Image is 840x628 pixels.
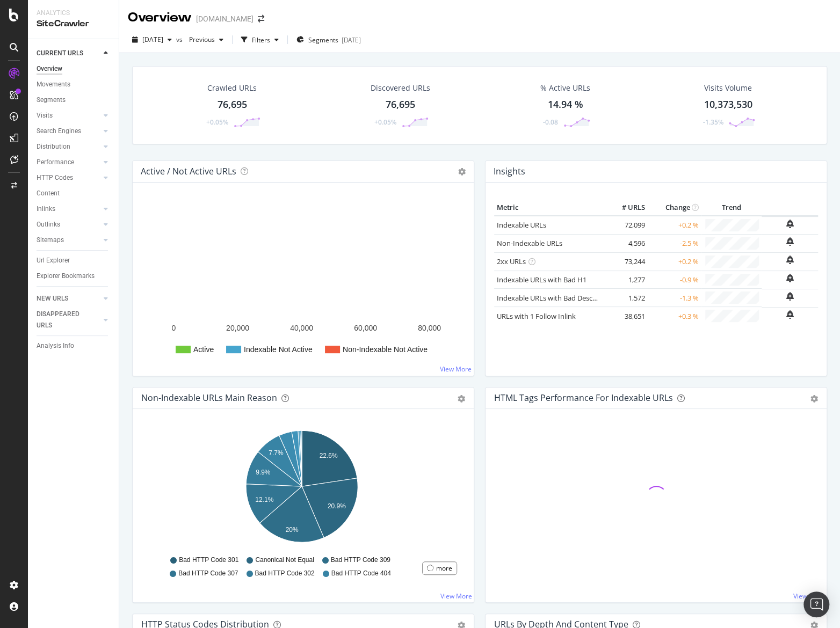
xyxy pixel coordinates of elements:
div: -1.35% [703,118,723,127]
h4: Active / Not Active URLs [141,164,236,179]
div: [DOMAIN_NAME] [196,13,254,24]
a: Performance [37,157,100,168]
div: Sitemaps [37,235,64,246]
a: Indexable URLs with Bad Description [497,293,614,303]
text: 20.9% [328,502,346,509]
a: Outlinks [37,219,100,230]
a: Non-Indexable URLs [497,238,562,248]
svg: A chart. [141,200,461,367]
div: Explorer Bookmarks [37,271,95,282]
td: 73,244 [605,252,648,271]
text: 20% [286,526,299,534]
td: +0.2 % [648,252,701,271]
th: Trend [701,200,762,216]
div: bell-plus [786,220,794,228]
span: Bad HTTP Code 302 [255,569,314,578]
a: Visits [37,110,100,121]
div: +0.05% [206,118,228,127]
div: 14.94 % [548,98,583,112]
a: Inlinks [37,203,100,215]
span: 2025 Aug. 10th [142,35,163,44]
a: View More [440,364,472,374]
a: CURRENT URLS [37,48,100,59]
div: Analytics [37,9,110,18]
a: HTTP Codes [37,172,100,184]
button: [DATE] [128,31,176,48]
a: View More [440,592,472,601]
td: -0.9 % [648,271,701,289]
div: Non-Indexable URLs Main Reason [141,392,277,403]
a: Segments [37,94,111,106]
a: Movements [37,79,111,90]
div: 10,373,530 [704,98,752,112]
td: 4,596 [605,234,648,252]
span: Bad HTTP Code 404 [331,569,391,578]
div: [DATE] [342,35,361,45]
div: bell-plus [786,292,794,301]
div: CURRENT URLS [37,48,83,59]
a: View More [793,592,825,601]
span: Previous [185,35,215,44]
div: +0.05% [374,118,396,127]
a: Content [37,188,111,199]
a: Url Explorer [37,255,111,266]
a: Analysis Info [37,340,111,352]
td: 1,277 [605,271,648,289]
div: -0.08 [543,118,558,127]
div: bell-plus [786,237,794,246]
div: Movements [37,79,70,90]
text: Active [193,345,214,354]
td: -2.5 % [648,234,701,252]
a: Explorer Bookmarks [37,271,111,282]
div: Analysis Info [37,340,74,352]
td: +0.2 % [648,216,701,234]
text: 40,000 [290,324,313,332]
a: Indexable URLs [497,220,546,230]
i: Options [458,168,466,176]
div: Performance [37,157,74,168]
span: vs [176,35,185,44]
text: 80,000 [418,324,441,332]
text: 60,000 [354,324,377,332]
a: DISAPPEARED URLS [37,309,100,331]
td: -1.3 % [648,289,701,307]
a: Overview [37,63,111,75]
a: Indexable URLs with Bad H1 [497,275,586,284]
div: Overview [37,63,62,75]
th: Metric [494,200,605,216]
div: gear [810,395,818,403]
text: Non-Indexable Not Active [343,345,428,354]
div: Inlinks [37,203,55,215]
td: +0.3 % [648,307,701,325]
div: SiteCrawler [37,18,110,30]
div: Outlinks [37,219,60,230]
a: NEW URLS [37,293,100,304]
div: Visits [37,110,53,121]
div: NEW URLS [37,293,68,304]
a: 2xx URLs [497,257,526,266]
a: Sitemaps [37,235,100,246]
div: Open Intercom Messenger [803,592,829,617]
div: HTTP Codes [37,172,73,184]
div: Filters [252,35,270,45]
div: % Active URLs [540,83,590,93]
div: bell-plus [786,255,794,264]
text: 20,000 [226,324,249,332]
text: 0 [172,324,176,332]
text: 9.9% [256,468,271,476]
button: Previous [185,31,228,48]
button: Segments[DATE] [292,31,365,48]
div: bell-plus [786,274,794,282]
span: Bad HTTP Code 309 [331,556,390,565]
div: Visits Volume [704,83,752,93]
td: 38,651 [605,307,648,325]
text: Indexable Not Active [244,345,313,354]
div: 76,695 [386,98,415,112]
td: 1,572 [605,289,648,307]
a: Distribution [37,141,100,152]
h4: Insights [494,164,525,179]
span: Canonical Not Equal [255,556,314,565]
span: Bad HTTP Code 307 [178,569,238,578]
div: Url Explorer [37,255,70,266]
